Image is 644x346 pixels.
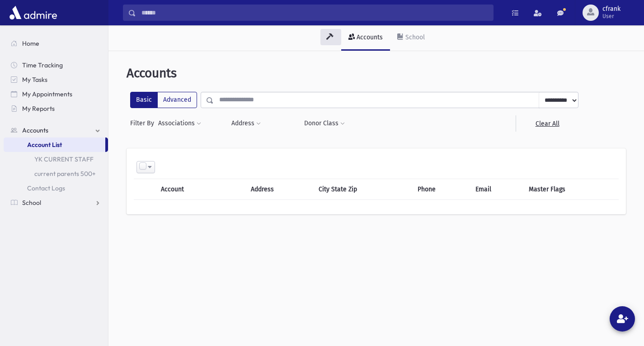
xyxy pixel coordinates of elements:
[22,90,72,98] span: My Appointments
[470,179,523,199] th: Email
[602,13,620,20] span: User
[27,184,65,192] span: Contact Logs
[22,39,39,47] span: Home
[231,115,261,132] button: Address
[127,66,177,81] span: Accounts
[22,61,63,69] span: Time Tracking
[158,115,202,132] button: Associations
[22,126,48,134] span: Accounts
[22,104,55,113] span: My Reports
[4,72,108,87] a: My Tasks
[523,179,619,199] th: Master Flags
[4,101,108,116] a: My Reports
[22,76,47,84] span: My Tasks
[245,179,313,199] th: Address
[355,33,383,41] div: Accounts
[313,179,412,199] th: City State Zip
[602,5,620,13] span: cfrank
[22,199,41,207] span: School
[4,181,108,195] a: Contact Logs
[130,92,158,108] label: Basic
[404,33,425,41] div: School
[157,92,197,108] label: Advanced
[7,4,59,22] img: AdmirePro
[304,115,345,132] button: Donor Class
[136,5,493,21] input: Search
[341,25,390,51] a: Accounts
[4,195,108,210] a: School
[27,141,62,149] span: Account List
[4,87,108,101] a: My Appointments
[155,179,223,199] th: Account
[130,92,197,108] div: FilterModes
[390,25,432,51] a: School
[130,118,158,128] span: Filter By
[516,115,578,132] a: Clear All
[4,36,108,51] a: Home
[4,137,105,152] a: Account List
[4,152,108,166] a: YK CURRENT STAFF
[4,166,108,181] a: current parents 500+
[4,58,108,72] a: Time Tracking
[4,123,108,137] a: Accounts
[412,179,470,199] th: Phone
